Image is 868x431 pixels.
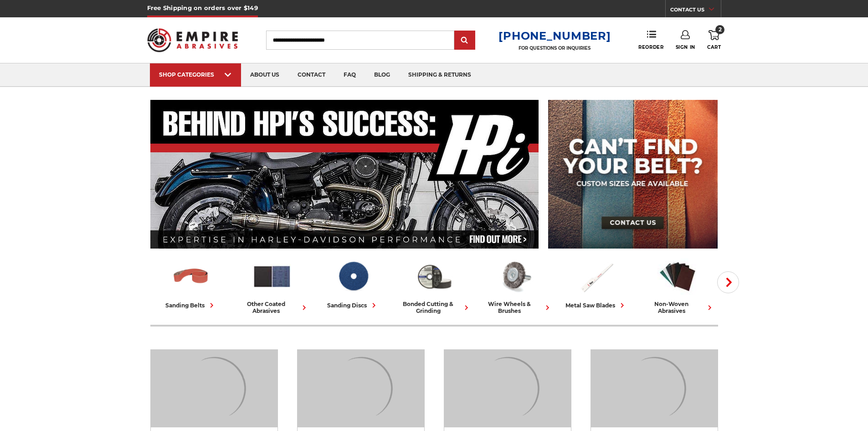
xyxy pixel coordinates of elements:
img: Sanding Discs [333,257,373,296]
div: SHOP CATEGORIES [159,71,232,78]
img: Non-woven Abrasives [657,257,698,296]
a: blog [365,63,399,87]
a: sanding belts [154,257,228,310]
span: Reorder [638,44,663,50]
a: faq [334,63,365,87]
div: bonded cutting & grinding [397,301,471,314]
img: Sanding Belts [171,257,211,296]
a: contact [288,63,334,87]
a: CONTACT US [670,5,721,17]
a: metal saw blades [560,257,633,310]
span: Cart [707,44,721,50]
img: Bonded Cutting & Grinding [591,350,718,427]
input: Submit [456,31,474,50]
img: Empire Abrasives [147,22,238,58]
a: bonded cutting & grinding [397,257,471,314]
a: sanding discs [316,257,390,310]
a: other coated abrasives [235,257,309,314]
div: non-woven abrasives [641,301,714,314]
a: wire wheels & brushes [478,257,552,314]
img: promo banner for custom belts. [548,100,718,249]
a: [PHONE_NUMBER] [498,29,611,42]
a: non-woven abrasives [641,257,714,314]
a: 2 Cart [707,30,721,50]
a: about us [241,63,288,87]
div: sanding belts [165,301,216,310]
div: wire wheels & brushes [478,301,552,314]
div: sanding discs [327,301,379,310]
button: Next [717,271,739,293]
div: other coated abrasives [235,301,309,314]
div: metal saw blades [565,301,627,310]
img: Metal Saw Blades [576,257,616,296]
img: Other Coated Abrasives [252,257,292,296]
a: Reorder [638,30,663,50]
a: shipping & returns [399,63,480,87]
span: Sign In [676,44,695,50]
img: Other Coated Abrasives [298,350,424,427]
span: 2 [715,25,724,34]
img: Bonded Cutting & Grinding [414,257,454,296]
p: FOR QUESTIONS OR INQUIRIES [498,45,611,51]
img: Sanding Discs [444,350,571,427]
img: Banner for an interview featuring Horsepower Inc who makes Harley performance upgrades featured o... [150,100,539,249]
img: Wire Wheels & Brushes [495,257,535,296]
img: Sanding Belts [151,350,277,427]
